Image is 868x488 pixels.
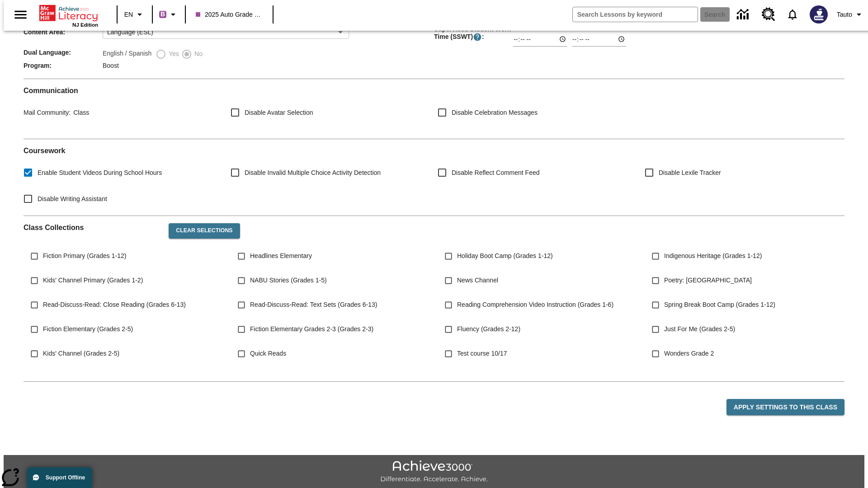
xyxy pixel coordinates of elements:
[24,49,103,56] span: Dual Language :
[250,276,327,285] span: NABU Stories (Grades 1-5)
[169,223,240,239] button: Clear Selections
[103,25,349,39] div: Language (ESL)
[245,108,313,117] span: Disable Avatar Selection
[731,2,756,27] a: Data Center
[659,168,721,178] span: Disable Lexile Tracker
[457,324,520,334] span: Fluency (Grades 2-12)
[24,146,844,155] h2: Course work
[810,5,828,23] img: Avatar
[245,168,381,178] span: Disable Invalid Multiple Choice Activity Detection
[434,25,513,42] span: Supervised Student Work Time (SSWT) :
[24,86,844,131] div: Communication
[38,194,107,204] span: Disable Writing Assistant
[250,349,286,358] span: Quick Reads
[196,10,263,19] span: 2025 Auto Grade 1 C
[24,146,844,208] div: Coursework
[457,300,613,310] span: Reading Comprehension Video Instruction (Grades 1-6)
[71,109,89,116] span: Class
[473,33,482,42] button: Supervised Student Work Time is the timeframe when students can take LevelSet and when lessons ar...
[664,300,775,310] span: Spring Break Boot Camp (Grades 1-12)
[664,324,735,334] span: Just For Me (Grades 2-5)
[192,49,203,59] span: No
[39,3,98,28] div: Home
[43,349,119,358] span: Kids' Channel (Grades 2-5)
[457,349,507,358] span: Test course 10/17
[43,324,133,334] span: Fiction Elementary (Grades 2-5)
[38,168,162,178] span: Enable Student Videos During School Hours
[573,7,698,22] input: search field
[837,10,852,19] span: Tauto
[160,9,165,20] span: B
[24,223,161,232] h2: Class Collections
[103,49,151,60] label: English / Spanish
[380,460,488,483] img: Achieve3000 Differentiate Accelerate Achieve
[664,276,752,285] span: Poetry: [GEOGRAPHIC_DATA]
[452,108,538,117] span: Disable Celebration Messages
[24,28,103,36] span: Content Area :
[452,168,540,178] span: Disable Reflect Comment Feed
[664,349,714,358] span: Wonders Grade 2
[43,276,143,285] span: Kids' Channel Primary (Grades 1-2)
[103,62,119,69] span: Boost
[166,49,179,59] span: Yes
[24,86,844,95] h2: Communication
[457,251,553,261] span: Holiday Boot Camp (Grades 1-12)
[250,300,377,310] span: Read-Discuss-Read: Text Sets (Grades 6-13)
[572,24,593,31] label: End Time
[27,467,92,488] button: Support Offline
[24,216,844,374] div: Class Collections
[24,1,844,71] div: Class/Program Information
[250,373,361,383] span: NJSLA-ELA Prep Boot Camp (Grade 3)
[43,373,124,383] span: WordStudio 2-5 (Grades 2-5)
[120,6,149,23] button: Language: EN, Select a language
[781,3,804,26] a: Notifications
[7,1,34,28] button: Open side menu
[156,6,182,23] button: Boost Class color is purple. Change class color
[664,251,762,261] span: Indigenous Heritage (Grades 1-12)
[513,24,536,31] label: Start Time
[457,373,538,383] span: NJSLA-ELA Smart (Grade 3)
[43,251,126,261] span: Fiction Primary (Grades 1-12)
[24,62,103,69] span: Program :
[46,474,85,481] span: Support Offline
[124,10,133,19] span: EN
[756,2,781,27] a: Resource Center, Will open in new tab
[24,109,71,116] span: Mail Community :
[72,22,98,28] span: NJ Edition
[250,324,373,334] span: Fiction Elementary Grades 2-3 (Grades 2-3)
[43,300,186,310] span: Read-Discuss-Read: Close Reading (Grades 6-13)
[664,373,714,383] span: Wonders Grade 3
[726,399,844,416] button: Apply Settings to this Class
[250,251,312,261] span: Headlines Elementary
[457,276,498,285] span: News Channel
[804,3,833,26] button: Select a new avatar
[39,4,98,22] a: Home
[833,6,868,23] button: Profile/Settings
